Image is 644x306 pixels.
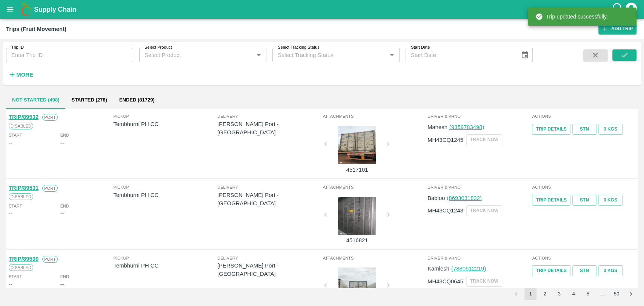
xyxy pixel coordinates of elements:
[114,120,217,128] p: Tembhurni PH CC
[60,203,69,209] span: End
[427,255,531,261] span: Driver & VHNo
[532,255,635,261] span: Actions
[6,91,65,109] button: Not Started (498)
[114,255,217,261] span: Pickup
[144,45,172,51] label: Select Product
[114,113,217,120] span: Pickup
[217,113,321,120] span: Delivery
[9,123,33,129] span: Disabled
[427,277,463,286] p: MH43CQ0645
[9,132,22,138] span: Start
[9,264,33,271] span: Disabled
[406,48,515,62] input: Start Date
[535,10,608,23] div: Trip updated successfully.
[2,1,19,18] button: open drawer
[509,288,638,300] nav: pagination navigation
[329,236,385,244] p: 4516821
[598,124,622,135] button: 0 Kgs
[572,265,596,276] a: STN
[65,91,113,109] button: Started (278)
[60,280,64,289] div: --
[9,280,12,289] div: --
[16,72,33,78] strong: More
[532,265,570,276] a: Trip Details
[9,193,33,200] span: Disabled
[34,4,611,15] a: Supply Chain
[9,185,38,191] a: TRIP/89531
[217,184,321,191] span: Delivery
[6,48,133,62] input: Enter Trip ID
[114,261,217,270] p: Tembhurni PH CC
[553,288,565,300] button: Go to page 3
[572,195,596,206] a: STN
[9,256,38,262] a: TRIP/89530
[447,195,481,201] a: (8693031832)
[113,91,161,109] button: Ended (81729)
[11,45,24,51] label: Trip ID
[217,120,321,137] p: [PERSON_NAME] Port - [GEOGRAPHIC_DATA]
[572,124,596,135] a: STN
[34,6,76,13] b: Supply Chain
[60,132,69,138] span: End
[278,45,320,51] label: Select Tracking Status
[532,113,635,120] span: Actions
[9,139,12,147] div: --
[610,288,622,300] button: Go to page 50
[598,195,622,206] button: 0 Kgs
[114,184,217,191] span: Pickup
[532,195,570,206] a: Trip Details
[427,266,449,272] span: Kamlesh
[9,114,38,120] a: TRIP/89532
[217,261,321,278] p: [PERSON_NAME] Port - [GEOGRAPHIC_DATA]
[217,255,321,261] span: Delivery
[141,50,252,60] input: Select Product
[427,113,531,120] span: Driver & VHNo
[598,23,636,34] a: Add Trip
[596,291,608,298] div: …
[254,50,264,60] button: Open
[42,114,58,121] span: Port
[275,50,375,60] input: Select Tracking Status
[114,191,217,199] p: Tembhurni PH CC
[9,203,22,209] span: Start
[532,184,635,191] span: Actions
[9,273,22,280] span: Start
[539,288,551,300] button: Go to page 2
[532,124,570,135] a: Trip Details
[427,184,531,191] span: Driver & VHNo
[427,195,445,201] span: Babloo
[42,256,58,263] span: Port
[217,191,321,208] p: [PERSON_NAME] Port - [GEOGRAPHIC_DATA]
[60,273,69,280] span: End
[411,45,430,51] label: Start Date
[624,2,638,17] div: account of current user
[42,185,58,192] span: Port
[6,24,66,34] div: Trips (Fruit Movement)
[427,124,447,130] span: Mahesh
[323,184,426,191] span: Attachments
[329,166,385,174] p: 4517101
[625,288,637,300] button: Go to next page
[387,50,397,60] button: Open
[518,48,532,62] button: Choose date
[323,113,426,120] span: Attachments
[427,136,463,144] p: MH43CQ1245
[6,68,35,81] button: More
[427,206,463,215] p: MH43CQ1243
[611,3,624,16] div: customer-support
[567,288,579,300] button: Go to page 4
[449,124,484,130] a: (9359783498)
[19,2,34,17] img: logo
[60,209,64,218] div: --
[60,139,64,147] div: --
[598,265,622,276] button: 0 Kgs
[582,288,594,300] button: Go to page 5
[9,209,12,218] div: --
[524,288,536,300] button: page 1
[323,255,426,261] span: Attachments
[451,266,486,272] a: (7880612219)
